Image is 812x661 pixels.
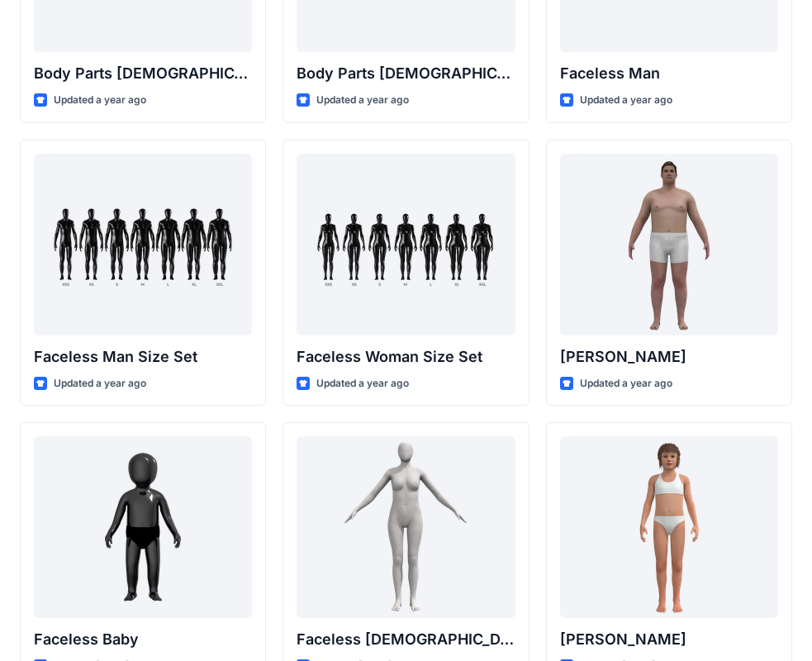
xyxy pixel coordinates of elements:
[54,92,146,109] p: Updated a year ago
[297,62,515,85] p: Body Parts [DEMOGRAPHIC_DATA]
[297,436,515,618] a: Faceless Female CN Lite
[580,92,672,109] p: Updated a year ago
[560,345,778,369] p: [PERSON_NAME]
[34,345,252,369] p: Faceless Man Size Set
[34,154,252,335] a: Faceless Man Size Set
[34,436,252,618] a: Faceless Baby
[316,375,409,392] p: Updated a year ago
[34,62,252,85] p: Body Parts [DEMOGRAPHIC_DATA]
[297,628,515,651] p: Faceless [DEMOGRAPHIC_DATA] CN Lite
[297,345,515,369] p: Faceless Woman Size Set
[316,92,409,109] p: Updated a year ago
[560,62,778,85] p: Faceless Man
[560,154,778,335] a: Joseph
[54,375,146,392] p: Updated a year ago
[34,628,252,651] p: Faceless Baby
[560,628,778,651] p: [PERSON_NAME]
[297,154,515,335] a: Faceless Woman Size Set
[580,375,672,392] p: Updated a year ago
[560,436,778,618] a: Emily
